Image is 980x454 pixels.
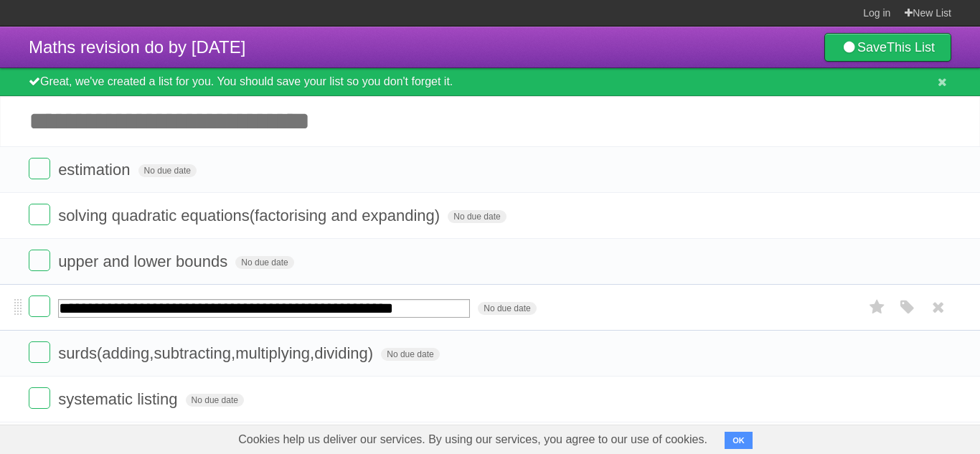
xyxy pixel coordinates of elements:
[448,210,506,223] span: No due date
[29,250,50,271] label: Done
[29,387,50,409] label: Done
[29,204,50,225] label: Done
[478,302,536,315] span: No due date
[138,164,197,177] span: No due date
[381,348,439,361] span: No due date
[887,40,935,55] b: This List
[725,432,753,449] button: OK
[235,256,293,269] span: No due date
[58,344,377,362] span: surds(adding,subtracting,multiplying,dividing)
[224,425,722,454] span: Cookies help us deliver our services. By using our services, you agree to our use of cookies.
[29,295,50,317] label: Done
[58,252,231,270] span: upper and lower bounds
[58,207,443,224] span: solving quadratic equations(factorising and expanding)
[29,158,50,179] label: Done
[864,295,891,319] label: Star task
[58,161,133,179] span: estimation
[29,37,245,57] span: Maths revision do by [DATE]
[29,341,50,363] label: Done
[186,394,244,407] span: No due date
[824,33,951,62] a: SaveThis List
[58,390,181,408] span: systematic listing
